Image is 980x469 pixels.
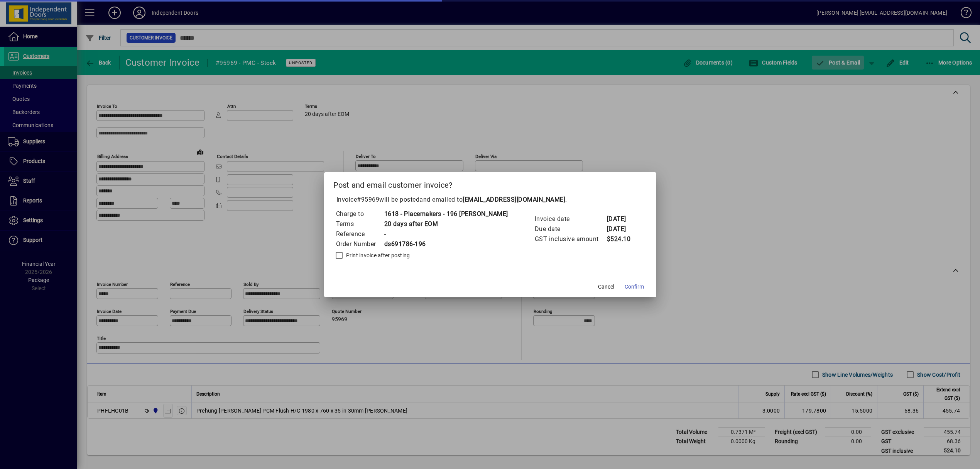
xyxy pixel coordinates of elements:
[607,224,637,234] td: [DATE]
[607,214,637,224] td: [DATE]
[419,196,565,203] span: and emailed to
[463,196,565,203] b: [EMAIL_ADDRESS][DOMAIN_NAME]
[333,195,647,204] p: Invoice will be posted .
[324,172,656,195] h2: Post and email customer invoice?
[336,219,384,229] td: Terms
[534,214,607,224] td: Invoice date
[345,251,410,259] label: Print invoice after posting
[534,224,607,234] td: Due date
[357,196,379,203] span: #95969
[336,229,384,239] td: Reference
[384,209,508,219] td: 1618 - Placemakers - 196 [PERSON_NAME]
[384,229,508,239] td: -
[384,239,508,249] td: ds691786-196
[384,219,508,229] td: 20 days after EOM
[625,283,644,291] span: Confirm
[607,234,637,244] td: $524.10
[594,280,618,294] button: Cancel
[622,280,647,294] button: Confirm
[598,283,614,291] span: Cancel
[336,209,384,219] td: Charge to
[336,239,384,249] td: Order Number
[534,234,607,244] td: GST inclusive amount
